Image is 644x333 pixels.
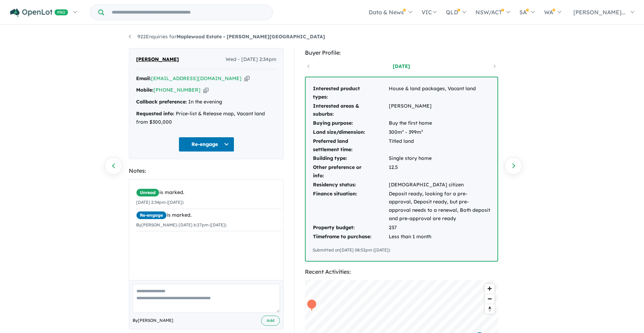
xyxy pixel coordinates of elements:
[313,128,388,137] td: Land size/dimension:
[305,267,498,277] div: Recent Activities:
[129,33,515,41] nav: breadcrumb
[313,119,388,128] td: Buying purpose:
[129,33,325,40] a: 922Enquiries forMaplewood Estate - [PERSON_NAME][GEOGRAPHIC_DATA]
[151,75,242,82] a: [EMAIL_ADDRESS][DOMAIN_NAME]
[305,48,498,57] div: Buyer Profile:
[313,180,388,189] td: Residency status:
[388,180,490,189] td: [DEMOGRAPHIC_DATA] citizen
[313,154,388,163] td: Building type:
[388,128,490,137] td: 300m² - 399m²
[313,247,490,254] div: Submitted on [DATE] 08:52pm ([DATE])
[388,84,490,102] td: House & land packages, Vacant land
[136,75,151,82] strong: Email:
[388,154,490,163] td: Single story home
[226,55,276,64] span: Wed - [DATE] 2:34pm
[136,55,179,64] span: [PERSON_NAME]
[136,188,159,197] span: Unread
[313,232,388,241] td: Timeframe to purchase:
[485,284,495,294] button: Zoom in
[372,63,431,70] a: [DATE]
[313,189,388,223] td: Finance situation:
[179,137,234,152] button: Re-engage
[136,211,167,219] span: Re-engage
[485,294,495,304] button: Zoom out
[313,102,388,119] td: Interested areas & suburbs:
[388,137,490,154] td: Titled land
[573,9,626,16] span: [PERSON_NAME]...
[388,102,490,119] td: [PERSON_NAME]
[307,299,317,312] div: Map marker
[313,223,388,232] td: Property budget:
[136,110,174,117] strong: Requested info:
[485,304,495,314] span: Reset bearing to north
[129,166,284,176] div: Notes:
[136,200,183,205] small: [DATE] 2:34pm ([DATE])
[388,189,490,223] td: Deposit ready, looking for a pre-approval, Deposit ready, but pre-approval needs to a renewal, Bo...
[136,98,276,106] div: In the evening
[388,163,490,180] td: 12.5
[136,110,276,126] div: Price-list & Release map, Vacant land from $300,000
[154,87,201,93] a: [PHONE_NUMBER]
[133,317,173,324] span: By [PERSON_NAME]
[485,304,495,314] button: Reset bearing to north
[136,211,282,219] div: is marked.
[388,119,490,128] td: Buy the first home
[388,232,490,241] td: Less than 1 month
[313,137,388,154] td: Preferred land settlement time:
[313,84,388,102] td: Interested product types:
[313,163,388,180] td: Other preference or info:
[203,86,209,94] button: Copy
[261,316,280,326] button: Add
[10,8,68,17] img: Openlot PRO Logo White
[136,222,226,227] small: By [PERSON_NAME] - [DATE] 6:27pm ([DATE])
[105,5,271,20] input: Try estate name, suburb, builder or developer
[136,87,154,93] strong: Mobile:
[136,99,187,105] strong: Callback preference:
[176,33,325,40] strong: Maplewood Estate - [PERSON_NAME][GEOGRAPHIC_DATA]
[388,223,490,232] td: 237
[136,188,282,197] div: is marked.
[244,75,250,82] button: Copy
